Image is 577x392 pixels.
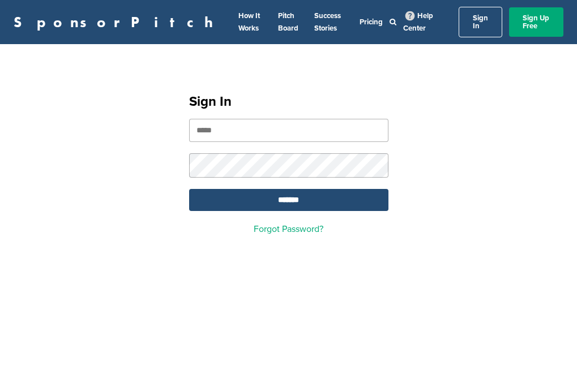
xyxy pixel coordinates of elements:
a: Forgot Password? [254,223,323,235]
a: SponsorPitch [14,15,220,29]
h1: Sign In [189,92,388,112]
a: Pitch Board [278,11,298,33]
a: Help Center [403,9,433,35]
a: Sign Up Free [509,7,563,37]
a: Pricing [360,18,383,27]
a: How It Works [238,11,260,33]
a: Success Stories [314,11,341,33]
a: Sign In [459,7,502,37]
